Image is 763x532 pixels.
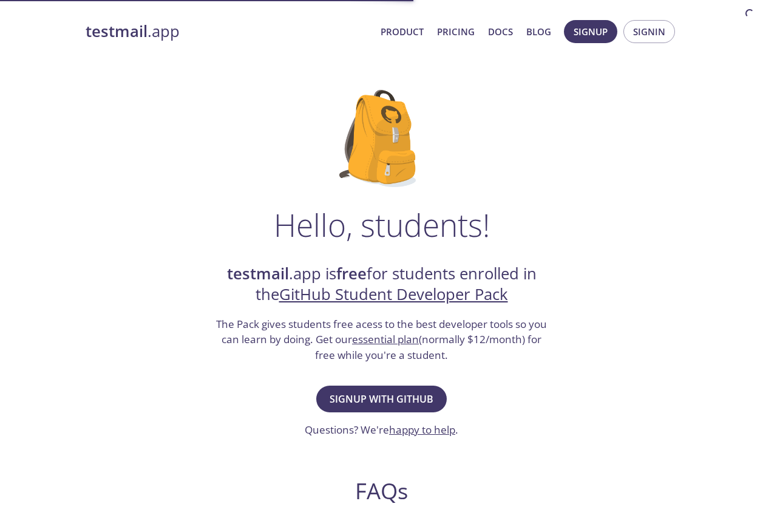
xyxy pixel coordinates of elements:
strong: testmail [86,21,148,42]
strong: free [336,263,367,284]
h1: Hello, students! [274,206,490,243]
span: Signup with GitHub [330,390,433,408]
a: GitHub Student Developer Pack [279,284,508,305]
h3: The Pack gives students free acess to the best developer tools so you can learn by doing. Get our... [215,316,549,363]
a: happy to help [389,423,455,437]
h2: FAQs [149,477,615,505]
a: Pricing [437,24,475,39]
a: essential plan [352,332,419,346]
a: Docs [488,24,513,39]
h2: .app is for students enrolled in the [215,264,549,305]
a: Product [381,24,424,39]
button: Signup with GitHub [316,386,447,412]
span: Signin [633,24,665,39]
a: Blog [526,24,551,39]
h3: Questions? We're . [305,422,458,438]
a: testmail.app [86,21,371,42]
span: Signup [574,24,608,39]
button: Signin [623,20,675,43]
img: github-student-backpack.png [339,90,424,187]
button: Signup [564,20,617,43]
strong: testmail [227,263,289,284]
